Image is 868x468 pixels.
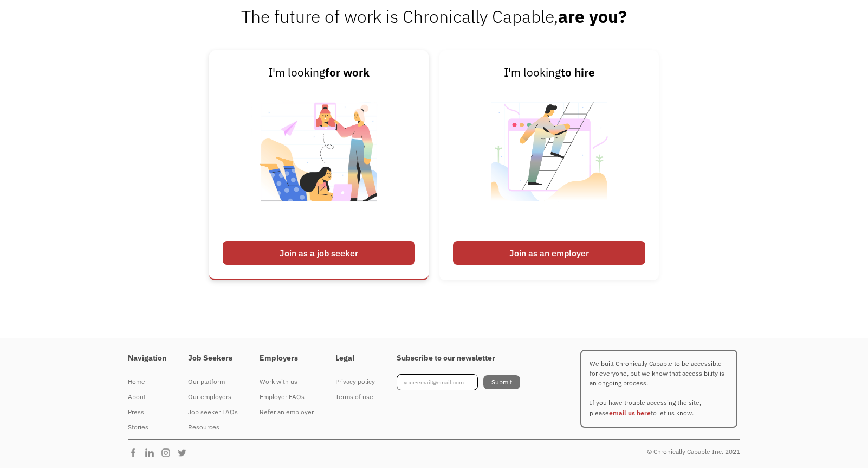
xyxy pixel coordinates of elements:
[188,406,238,419] div: Job seeker FAQs
[177,447,193,458] img: Chronically Capable Twitter Page
[260,390,314,403] div: Employer FAQs
[260,375,314,388] div: Work with us
[325,65,370,80] strong: for work
[397,374,478,390] input: your-email@email.com
[397,374,520,390] form: Footer Newsletter
[241,5,627,28] span: The future of work is Chronically Capable,
[223,241,415,265] div: Join as a job seeker
[335,390,375,403] div: Terms of use
[260,404,314,420] a: Refer an employer
[223,64,415,81] div: I'm looking
[335,374,375,389] a: Privacy policy
[188,404,238,420] a: Job seeker FAQs
[580,350,737,428] p: We built Chronically Capable to be accessible for everyone, but we know that accessibility is an ...
[251,82,386,236] img: Chronically Capable Personalized Job Matching
[558,5,627,28] strong: are you?
[188,389,238,404] a: Our employers
[439,50,659,280] a: I'm lookingto hireJoin as an employer
[483,375,520,389] input: Submit
[335,375,375,388] div: Privacy policy
[160,447,177,458] img: Chronically Capable Instagram Page
[609,409,651,417] a: email us here
[188,421,238,434] div: Resources
[335,353,375,363] h4: Legal
[188,420,238,435] a: Resources
[260,389,314,404] a: Employer FAQs
[335,389,375,404] a: Terms of use
[209,50,429,280] a: I'm lookingfor workJoin as a job seeker
[128,375,166,388] div: Home
[128,353,166,363] h4: Navigation
[188,353,238,363] h4: Job Seekers
[128,404,166,420] a: Press
[128,420,166,435] a: Stories
[128,390,166,403] div: About
[260,353,314,363] h4: Employers
[128,389,166,404] a: About
[561,65,595,80] strong: to hire
[260,406,314,419] div: Refer an employer
[144,447,160,458] img: Chronically Capable Linkedin Page
[128,374,166,389] a: Home
[188,374,238,389] a: Our platform
[188,390,238,403] div: Our employers
[397,353,520,363] h4: Subscribe to our newsletter
[453,241,645,265] div: Join as an employer
[453,64,645,81] div: I'm looking
[260,374,314,389] a: Work with us
[128,421,166,434] div: Stories
[647,445,740,458] div: © Chronically Capable Inc. 2021
[128,447,144,458] img: Chronically Capable Facebook Page
[128,406,166,419] div: Press
[188,375,238,388] div: Our platform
